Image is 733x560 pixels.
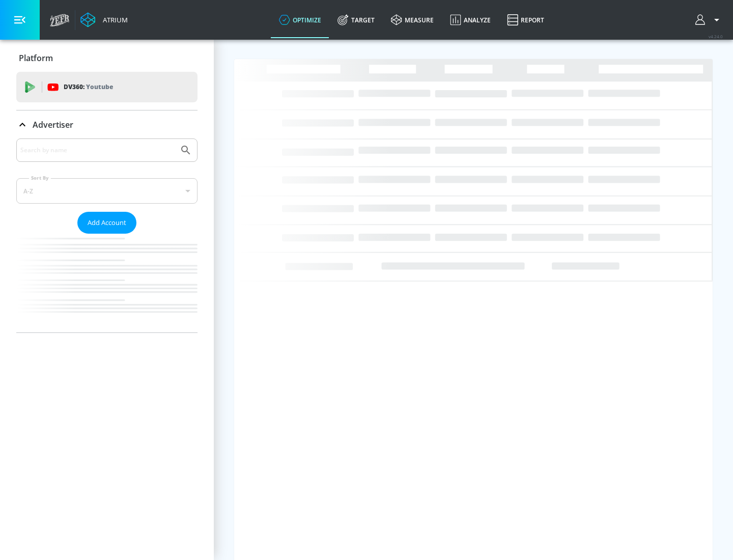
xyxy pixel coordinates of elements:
p: Platform [19,52,53,64]
a: Target [329,2,383,38]
nav: list of Advertiser [16,234,198,332]
button: Add Account [77,212,136,234]
a: Atrium [80,12,128,27]
a: Analyze [442,2,499,38]
div: Atrium [99,15,128,24]
input: Search by name [20,144,175,157]
label: Sort By [29,175,51,181]
p: Youtube [86,81,113,92]
div: A-Z [16,178,198,204]
div: Advertiser [16,110,198,139]
div: Advertiser [16,138,198,332]
a: optimize [271,2,329,38]
div: Platform [16,44,198,72]
p: DV360: [64,81,113,93]
span: Add Account [88,217,126,229]
p: Advertiser [33,119,73,130]
div: DV360: Youtube [16,72,198,102]
span: v 4.24.0 [709,34,723,39]
a: measure [383,2,442,38]
a: Report [499,2,552,38]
